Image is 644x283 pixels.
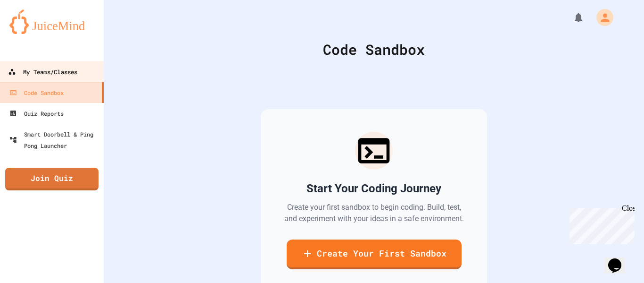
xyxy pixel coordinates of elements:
[283,202,464,224] p: Create your first sandbox to begin coding. Build, test, and experiment with your ideas in a safe ...
[9,9,94,34] img: logo-orange.svg
[586,7,616,28] div: My Account
[306,181,441,196] h2: Start Your Coding Journey
[9,87,64,98] div: Code Sandbox
[287,240,462,269] a: Create Your First Sandbox
[5,168,99,190] a: Join Quiz
[604,245,635,274] iframe: chat widget
[9,129,100,151] div: Smart Doorbell & Ping Pong Launcher
[8,66,77,78] div: My Teams/Classes
[9,108,64,119] div: Quiz Reports
[4,4,65,60] div: Chat with us now!Close
[555,9,586,26] div: My Notifications
[127,39,620,60] div: Code Sandbox
[566,204,635,244] iframe: chat widget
